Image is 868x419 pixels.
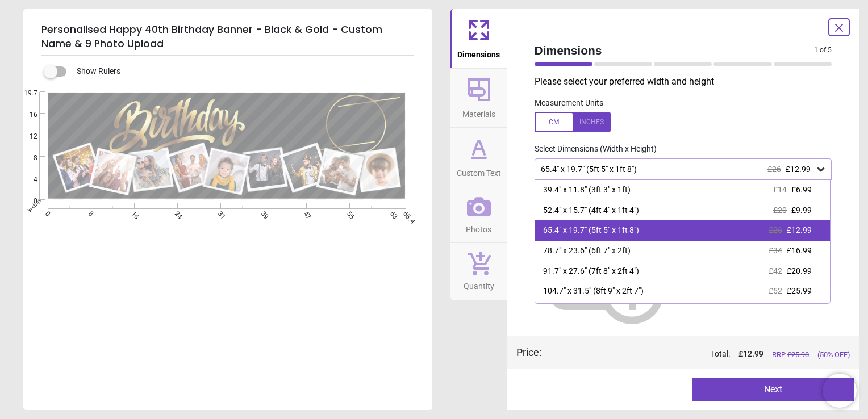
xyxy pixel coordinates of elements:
span: £ 25.98 [787,350,809,359]
span: £ [738,349,763,360]
div: 104.7" x 31.5" (8ft 9" x 2ft 7") [543,286,644,297]
div: Price : [516,345,541,359]
span: £12.99 [787,225,812,234]
span: £26 [769,225,782,234]
span: Dimensions [457,44,500,61]
span: £20.99 [787,266,812,275]
span: Quantity [464,275,494,292]
h5: Personalised Happy 40th Birthday Banner - Black & Gold - Custom Name & 9 Photo Upload [41,18,414,56]
span: Custom Text [457,162,501,179]
div: 65.4" x 19.7" (5ft 5" x 1ft 8") [540,165,816,174]
span: 12.99 [743,349,763,358]
span: £42 [769,266,782,275]
span: 19.7 [16,89,37,98]
div: Show Rulers [51,65,432,78]
span: £34 [769,246,782,255]
span: 12 [16,132,37,141]
label: Measurement Units [535,98,603,109]
span: 16 [16,110,37,120]
span: 4 [16,175,37,185]
span: £12.99 [786,165,811,174]
label: Select Dimensions (Width x Height) [525,144,657,155]
span: 1 of 5 [814,45,832,55]
span: Photos [466,219,491,236]
iframe: Brevo live chat [823,374,857,408]
p: Please select your preferred width and height [535,76,841,88]
span: £14 [773,185,787,194]
button: Next [692,378,854,401]
span: £9.99 [791,206,812,215]
button: Custom Text [450,128,507,187]
span: 8 [16,153,37,163]
div: Total: [558,349,850,360]
span: £52 [769,286,782,295]
button: Materials [450,69,507,128]
div: 39.4" x 11.8" (3ft 3" x 1ft) [543,185,631,196]
span: RRP [772,350,809,360]
button: Dimensions [450,9,507,68]
span: Materials [462,103,495,120]
div: 91.7" x 27.6" (7ft 8" x 2ft 4") [543,266,639,277]
div: 52.4" x 15.7" (4ft 4" x 1ft 4") [543,205,639,216]
button: Photos [450,187,507,243]
span: £25.99 [787,286,812,295]
span: 0 [16,196,37,206]
div: 78.7" x 23.6" (6ft 7" x 2ft) [543,245,631,257]
span: £6.99 [791,185,812,194]
span: £16.99 [787,246,812,255]
span: (50% OFF) [817,350,850,360]
span: Dimensions [535,42,815,58]
button: Quantity [450,243,507,300]
span: £20 [773,206,787,215]
div: 65.4" x 19.7" (5ft 5" x 1ft 8") [543,225,639,236]
span: £26 [767,165,781,174]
